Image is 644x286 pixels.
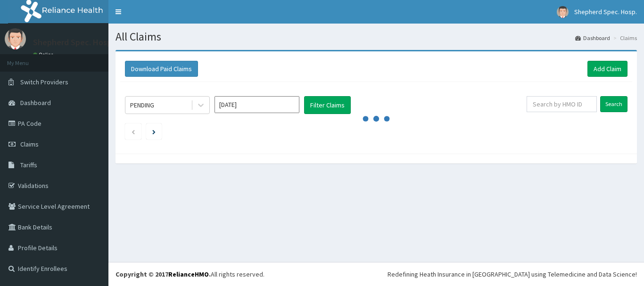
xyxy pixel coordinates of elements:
[575,34,610,42] a: Dashboard
[20,140,39,148] span: Claims
[600,96,627,112] input: Search
[557,6,569,18] img: User Image
[20,98,51,107] span: Dashboard
[116,270,211,278] strong: Copyright © 2017 .
[5,28,26,49] img: User Image
[131,127,135,136] a: Previous page
[388,270,637,279] div: Redefining Heath Insurance in [GEOGRAPHIC_DATA] using Telemedicine and Data Science!
[611,34,637,42] li: Claims
[168,270,209,278] a: RelianceHMO
[33,38,114,47] p: Shepherd Spec. Hosp.
[527,96,597,112] input: Search by HMO ID
[130,100,154,110] div: PENDING
[125,61,198,77] button: Download Paid Claims
[108,262,644,286] footer: All rights reserved.
[116,31,637,43] h1: All Claims
[215,96,299,113] input: Select Month and Year
[33,51,56,58] a: Online
[574,8,637,16] span: Shepherd Spec. Hosp.
[20,78,68,86] span: Switch Providers
[304,96,351,114] button: Filter Claims
[152,127,156,136] a: Next page
[587,61,627,77] a: Add Claim
[20,161,37,169] span: Tariffs
[362,105,390,133] svg: audio-loading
